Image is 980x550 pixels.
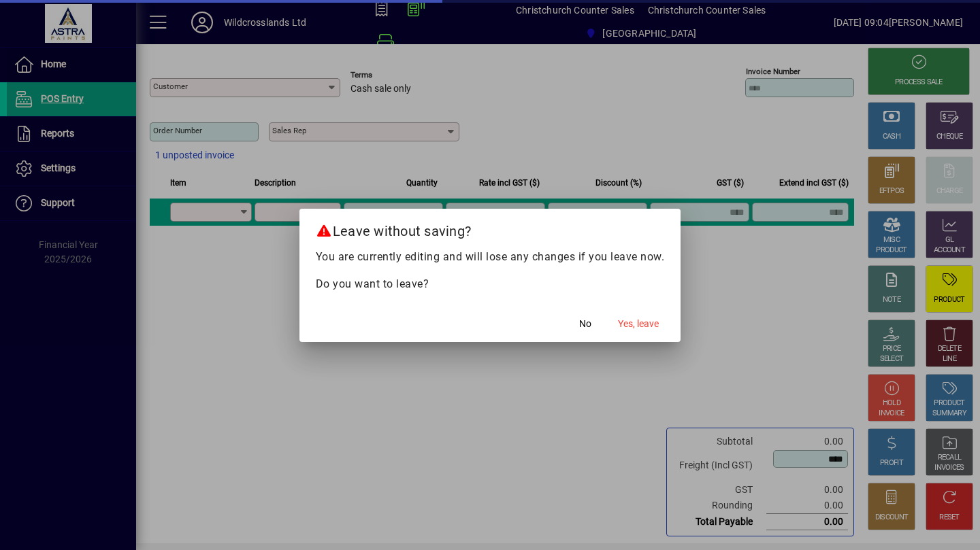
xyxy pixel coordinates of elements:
[612,312,664,337] button: Yes, leave
[299,209,681,248] h2: Leave without saving?
[316,249,665,265] p: You are currently editing and will lose any changes if you leave now.
[316,276,665,292] p: Do you want to leave?
[618,317,659,331] span: Yes, leave
[579,317,591,331] span: No
[563,312,607,337] button: No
